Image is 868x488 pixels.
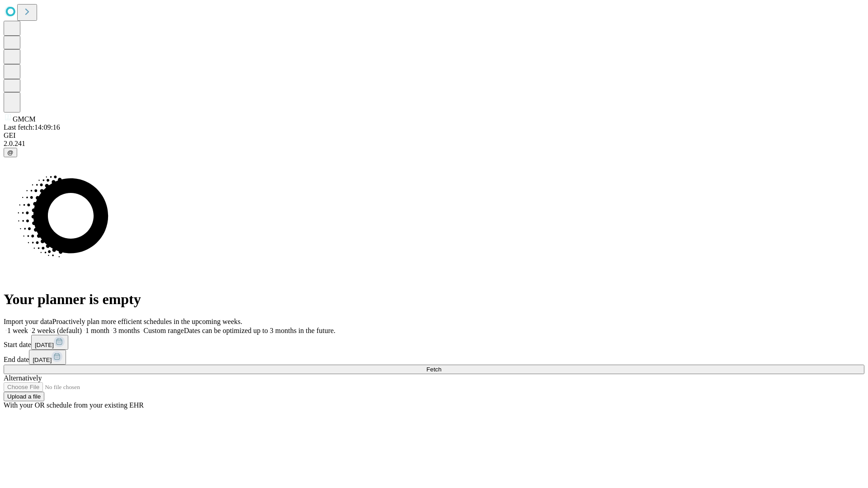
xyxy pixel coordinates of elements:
[4,350,864,365] div: End date
[143,327,184,334] span: Custom range
[52,318,242,325] span: Proactively plan more efficient schedules in the upcoming weeks.
[4,318,52,325] span: Import your data
[113,327,140,334] span: 3 months
[35,342,54,348] span: [DATE]
[33,357,52,363] span: [DATE]
[4,392,44,401] button: Upload a file
[7,327,28,334] span: 1 week
[4,148,17,157] button: @
[4,123,60,131] span: Last fetch: 14:09:16
[426,366,441,373] span: Fetch
[31,335,68,350] button: [DATE]
[13,115,36,123] span: GMCM
[4,140,864,148] div: 2.0.241
[4,365,864,374] button: Fetch
[4,131,864,140] div: GEI
[29,350,66,365] button: [DATE]
[4,335,864,350] div: Start date
[4,401,144,409] span: With your OR schedule from your existing EHR
[4,374,42,382] span: Alternatively
[85,327,109,334] span: 1 month
[184,327,335,334] span: Dates can be optimized up to 3 months in the future.
[7,149,14,156] span: @
[4,291,864,308] h1: Your planner is empty
[32,327,82,334] span: 2 weeks (default)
